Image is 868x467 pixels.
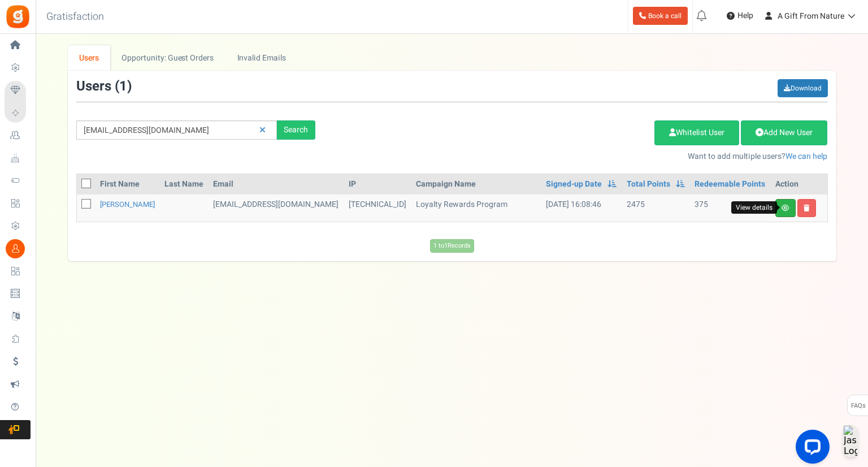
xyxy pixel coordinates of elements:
[771,174,827,194] th: Action
[785,150,827,162] a: We can help
[778,10,844,22] span: A Gift From Nature
[622,194,690,222] td: 2475
[225,45,297,71] a: Invalid Emails
[110,45,225,71] a: Opportunity: Guest Orders
[160,174,209,194] th: Last Name
[546,179,602,190] a: Signed-up Date
[76,120,277,140] input: Search by email or name
[735,10,753,21] span: Help
[411,174,541,194] th: Campaign Name
[34,6,116,28] h3: Gratisfaction
[5,4,31,29] img: Gratisfaction
[209,194,344,222] td: RETAIL
[690,194,770,222] td: 375
[654,120,739,145] a: Whitelist User
[344,174,411,194] th: IP
[119,76,127,96] span: 1
[541,194,622,222] td: [DATE] 16:08:46
[344,194,411,222] td: [TECHNICAL_ID]
[633,7,688,25] a: Book a call
[277,120,315,140] div: Search
[96,174,160,194] th: First Name
[850,395,866,417] span: FAQs
[332,151,828,162] p: Want to add multiple users?
[411,194,541,222] td: Loyalty Rewards Program
[254,120,271,140] a: Reset
[741,120,827,145] a: Add New User
[804,205,810,211] i: Delete user
[775,199,796,217] a: View details
[778,79,828,97] a: Download
[627,179,670,190] a: Total Points
[722,7,758,25] a: Help
[731,201,777,214] div: View details
[68,45,111,71] a: Users
[76,79,132,94] h3: Users ( )
[100,199,155,210] a: [PERSON_NAME]
[695,179,765,190] a: Redeemable Points
[209,174,344,194] th: Email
